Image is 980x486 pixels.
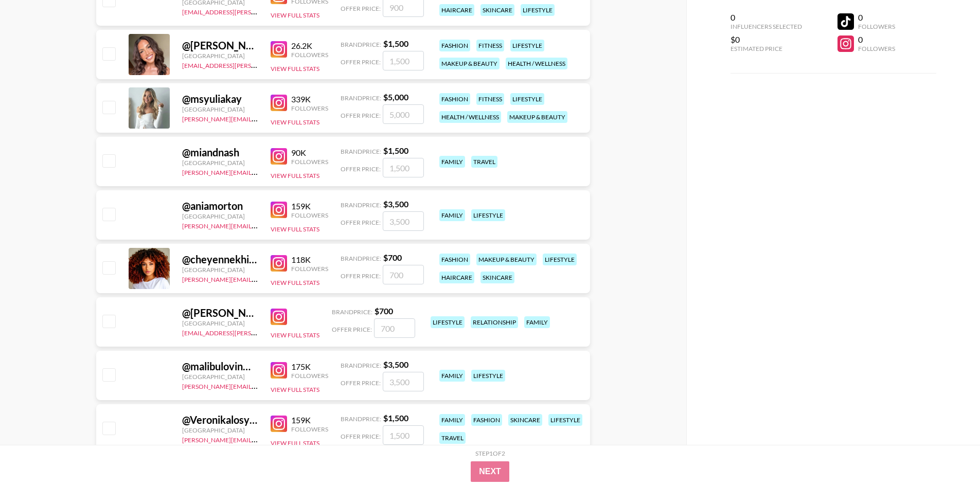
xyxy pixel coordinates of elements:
[291,255,328,265] div: 118K
[383,265,424,284] input: 700
[439,4,474,16] div: haircare
[271,202,287,218] img: Instagram
[858,45,895,52] div: Followers
[291,211,328,219] div: Followers
[730,23,802,30] div: Influencers Selected
[543,254,577,265] div: lifestyle
[439,370,465,382] div: family
[182,274,334,283] a: [PERSON_NAME][EMAIL_ADDRESS][DOMAIN_NAME]
[182,6,334,16] a: [EMAIL_ADDRESS][PERSON_NAME][DOMAIN_NAME]
[182,52,258,60] div: [GEOGRAPHIC_DATA]
[182,212,258,220] div: [GEOGRAPHIC_DATA]
[341,379,381,387] span: Offer Price:
[341,201,381,209] span: Brand Price:
[271,362,287,379] img: Instagram
[439,111,501,123] div: health / wellness
[291,148,328,158] div: 90K
[291,94,328,104] div: 339K
[439,40,470,51] div: fashion
[341,219,381,226] span: Offer Price:
[506,58,567,69] div: health / wellness
[341,433,381,440] span: Offer Price:
[383,359,408,369] strong: $ 3,500
[475,449,505,457] div: Step 1 of 2
[383,146,408,155] strong: $ 1,500
[182,307,258,319] div: @ [PERSON_NAME]
[929,435,968,474] iframe: Drift Widget Chat Controller
[375,306,393,316] strong: $ 700
[341,272,381,280] span: Offer Price:
[524,316,550,328] div: family
[341,362,381,369] span: Brand Price:
[291,372,328,380] div: Followers
[182,159,258,167] div: [GEOGRAPHIC_DATA]
[291,51,328,59] div: Followers
[341,255,381,262] span: Brand Price:
[291,41,328,51] div: 26.2K
[383,51,424,70] input: 1,500
[730,12,802,23] div: 0
[471,414,502,426] div: fashion
[271,11,319,19] button: View Full Stats
[507,111,567,123] div: makeup & beauty
[521,4,555,16] div: lifestyle
[291,415,328,425] div: 159K
[383,372,424,391] input: 3,500
[858,23,895,30] div: Followers
[730,34,802,45] div: $0
[383,425,424,445] input: 1,500
[730,45,802,52] div: Estimated Price
[439,58,500,69] div: makeup & beauty
[271,309,287,325] img: Instagram
[383,104,424,124] input: 5,000
[471,316,518,328] div: relationship
[480,4,514,16] div: skincare
[291,425,328,433] div: Followers
[374,318,415,338] input: 700
[271,118,319,126] button: View Full Stats
[439,414,465,426] div: family
[510,40,544,51] div: lifestyle
[431,316,465,328] div: lifestyle
[271,148,287,165] img: Instagram
[291,158,328,166] div: Followers
[182,327,334,337] a: [EMAIL_ADDRESS][PERSON_NAME][DOMAIN_NAME]
[858,34,895,45] div: 0
[383,211,424,231] input: 3,500
[476,93,504,105] div: fitness
[182,200,258,212] div: @ aniamorton
[471,461,509,482] button: Next
[383,39,408,48] strong: $ 1,500
[508,414,542,426] div: skincare
[476,254,537,265] div: makeup & beauty
[182,146,258,159] div: @ miandnash
[182,93,258,105] div: @ msyuliakay
[271,331,319,339] button: View Full Stats
[271,95,287,111] img: Instagram
[471,370,505,382] div: lifestyle
[291,104,328,112] div: Followers
[182,220,334,230] a: [PERSON_NAME][EMAIL_ADDRESS][DOMAIN_NAME]
[291,201,328,211] div: 159K
[182,426,258,434] div: [GEOGRAPHIC_DATA]
[383,158,424,177] input: 1,500
[383,92,408,102] strong: $ 5,000
[182,381,334,390] a: [PERSON_NAME][EMAIL_ADDRESS][DOMAIN_NAME]
[439,209,465,221] div: family
[341,148,381,155] span: Brand Price:
[291,362,328,372] div: 175K
[271,65,319,73] button: View Full Stats
[471,156,497,168] div: travel
[182,105,258,113] div: [GEOGRAPHIC_DATA]
[471,209,505,221] div: lifestyle
[548,414,582,426] div: lifestyle
[439,272,474,283] div: haircare
[439,432,466,444] div: travel
[182,266,258,274] div: [GEOGRAPHIC_DATA]
[182,60,334,69] a: [EMAIL_ADDRESS][PERSON_NAME][DOMAIN_NAME]
[341,415,381,423] span: Brand Price:
[383,413,408,423] strong: $ 1,500
[271,386,319,393] button: View Full Stats
[182,113,334,123] a: [PERSON_NAME][EMAIL_ADDRESS][DOMAIN_NAME]
[271,279,319,286] button: View Full Stats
